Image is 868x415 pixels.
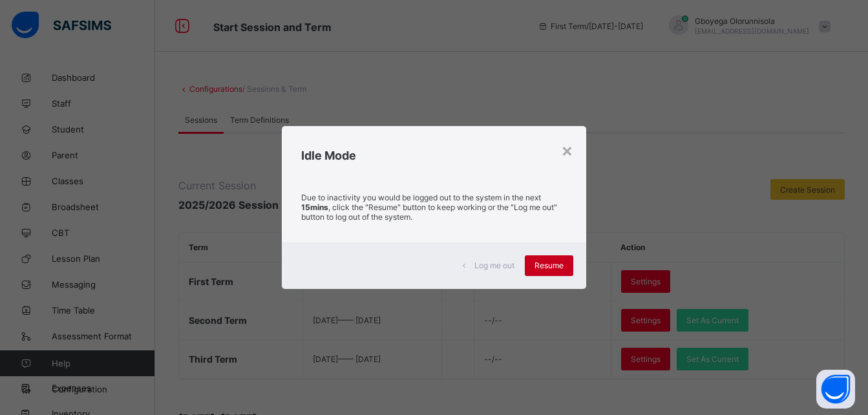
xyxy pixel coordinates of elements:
[535,261,564,270] span: Resume
[816,370,855,409] button: Open asap
[301,193,566,222] p: Due to inactivity you would be logged out to the system in the next , click the "Resume" button t...
[301,202,328,212] strong: 15mins
[561,139,573,161] div: ×
[301,149,566,162] h2: Idle Mode
[474,261,514,270] span: Log me out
